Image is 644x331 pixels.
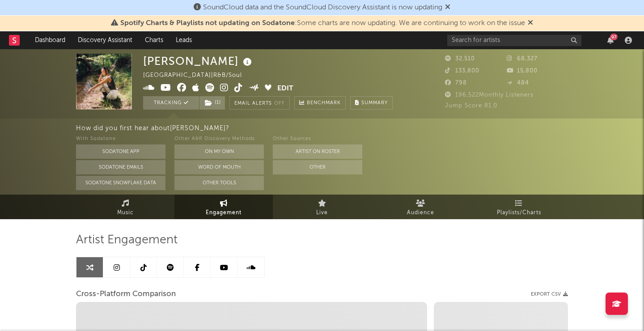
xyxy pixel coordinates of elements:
em: Off [274,101,285,106]
span: : Some charts are now updating. We are continuing to work on the issue [120,20,525,27]
input: Search for artists [447,35,581,46]
button: Summary [350,96,393,110]
button: Email AlertsOff [229,96,290,110]
button: On My Own [174,144,264,159]
button: Artist on Roster [273,144,362,159]
span: Music [117,208,134,218]
span: Summary [361,101,388,106]
div: Other Sources [273,134,362,144]
a: Benchmark [294,96,346,110]
span: 133,800 [445,68,479,74]
a: Discovery Assistant [72,31,139,49]
button: Export CSV [531,292,568,297]
div: [PERSON_NAME] [143,54,254,68]
button: Word Of Mouth [174,160,264,174]
a: Engagement [174,195,273,219]
span: 68,327 [507,56,538,62]
button: Sodatone Snowflake Data [76,176,165,190]
a: Playlists/Charts [470,195,568,219]
a: Dashboard [29,31,72,49]
button: Other [273,160,362,174]
button: (1) [199,96,225,110]
span: ( 1 ) [199,96,225,110]
span: Benchmark [307,98,341,109]
span: Audience [407,208,434,218]
a: Live [273,195,371,219]
div: With Sodatone [76,134,165,144]
div: How did you first hear about [PERSON_NAME] ? [76,123,644,134]
span: Jump Score: 81.0 [445,103,497,109]
span: Dismiss [528,20,533,27]
div: Other A&R Discovery Methods [174,134,264,144]
span: Artist Engagement [76,235,178,246]
span: Cross-Platform Comparison [76,289,176,300]
button: Sodatone Emails [76,160,165,174]
span: Engagement [206,208,241,218]
span: 15,800 [507,68,538,74]
a: Music [76,195,174,219]
button: Sodatone App [76,144,165,159]
button: Edit [277,83,293,94]
a: Leads [169,31,198,49]
a: Audience [371,195,470,219]
button: Other Tools [174,176,264,190]
div: [GEOGRAPHIC_DATA] | R&B/Soul [143,70,252,81]
span: 798 [445,80,467,86]
span: Playlists/Charts [497,208,541,218]
span: Dismiss [445,4,450,11]
a: Charts [139,31,169,49]
div: 97 [610,34,618,40]
span: 196,522 Monthly Listeners [445,92,534,98]
span: Spotify Charts & Playlists not updating on Sodatone [120,20,295,27]
button: Tracking [143,96,199,110]
button: 97 [607,37,614,44]
span: Live [316,208,328,218]
span: SoundCloud data and the SoundCloud Discovery Assistant is now updating [203,4,442,11]
span: 32,510 [445,56,475,62]
span: 484 [507,80,529,86]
